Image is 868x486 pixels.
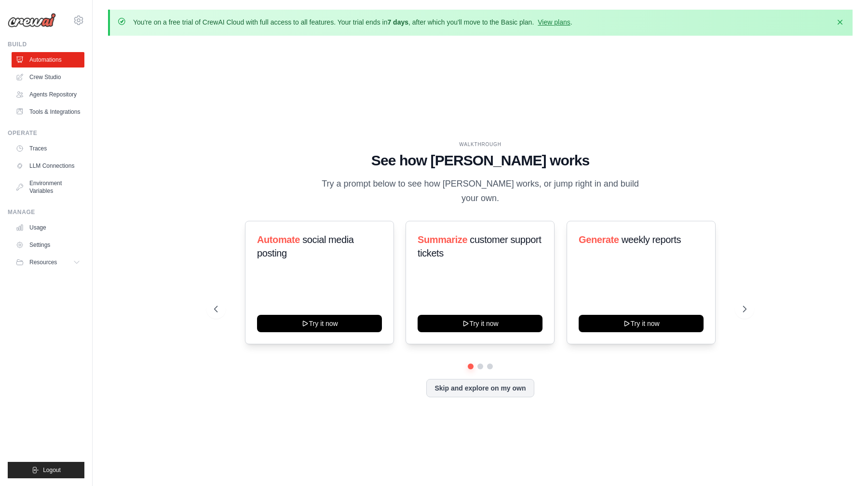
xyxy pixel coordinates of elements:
span: Resources [29,258,57,266]
div: Manage [8,208,84,216]
button: Try it now [257,315,382,332]
span: Generate [579,234,619,245]
a: Automations [12,52,84,67]
a: Traces [12,141,84,156]
div: Operate [8,129,84,137]
div: Build [8,40,84,48]
a: Tools & Integrations [12,104,84,120]
a: Agents Repository [12,87,84,102]
span: customer support tickets [418,234,541,258]
a: Crew Studio [12,69,84,85]
a: Settings [12,237,84,253]
button: Logout [8,462,84,478]
button: Try it now [579,315,704,332]
span: Logout [43,466,61,474]
button: Try it now [418,315,542,332]
a: Usage [12,220,84,235]
strong: 7 days [387,18,408,26]
button: Skip and explore on my own [426,379,534,397]
div: WALKTHROUGH [214,141,746,148]
img: Logo [8,13,56,27]
p: You're on a free trial of CrewAI Cloud with full access to all features. Your trial ends in , aft... [133,17,572,27]
button: Resources [12,255,84,270]
span: Automate [257,234,300,245]
iframe: Chat Widget [820,440,868,486]
h1: See how [PERSON_NAME] works [214,152,746,169]
span: weekly reports [621,234,680,245]
a: LLM Connections [12,158,84,174]
p: Try a prompt below to see how [PERSON_NAME] works, or jump right in and build your own. [318,177,642,205]
span: social media posting [257,234,354,258]
span: Summarize [418,234,467,245]
a: Environment Variables [12,175,84,199]
a: View plans [538,18,570,26]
